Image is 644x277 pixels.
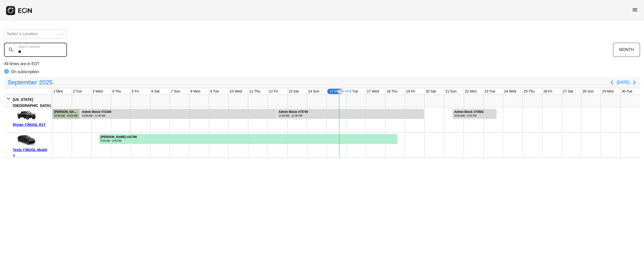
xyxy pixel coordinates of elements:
[101,139,137,143] div: 9:00 AM - 3:00 PM
[99,132,398,144] div: Rented for 16 days by Robert Cox Current status is rental
[632,7,638,13] span: menu
[613,43,640,57] button: MONTH
[629,77,639,87] button: Next page
[170,88,181,95] div: 7 Sun
[277,107,424,119] div: Rented for 8 days by Admin Block Current status is rental
[444,88,457,95] div: 21 Sun
[248,88,261,95] div: 11 Thu
[131,88,140,95] div: 5 Fri
[80,107,277,119] div: Rented for 11 days by Admin Block Current status is rental
[13,147,50,159] div: Tesla Y38UGL Model Y
[13,122,50,128] div: Rivian Y39UGL R1T
[92,88,104,95] div: 3 Wed
[601,88,615,95] div: 29 Mon
[82,114,111,118] div: 10:00 AM - 11:00 AM
[54,110,79,114] div: [PERSON_NAME] #71660
[464,88,478,95] div: 22 Mon
[617,78,629,87] button: [DATE]
[484,88,496,95] div: 23 Tue
[7,77,38,87] span: September
[607,77,617,87] button: Previous page
[452,107,497,119] div: Rented for 3 days by Admin Block Current status is rental
[54,114,79,118] div: 10:00 AM - 10:00 AM
[111,88,122,95] div: 4 Thu
[385,88,398,95] div: 18 Thu
[366,88,380,95] div: 17 Wed
[52,107,80,119] div: Rented for 5 days by Nazmul Hoq Current status is completed
[209,88,220,95] div: 9 Tue
[18,45,40,49] label: Search calendar
[454,114,484,118] div: 10:00 AM - 4:30 PM
[288,88,300,95] div: 13 Sat
[621,88,633,95] div: 30 Tue
[346,88,359,95] div: 16 Tue
[150,88,161,95] div: 6 Sat
[279,110,308,114] div: Admin Block #73745
[72,88,83,95] div: 2 Tue
[454,110,484,114] div: Admin Block #73502
[38,77,53,87] span: 2025
[405,88,416,95] div: 19 Fri
[307,88,320,95] div: 14 Sun
[13,97,51,115] div: [US_STATE][GEOGRAPHIC_DATA], [GEOGRAPHIC_DATA]
[562,88,574,95] div: 27 Sat
[542,88,553,95] div: 26 Fri
[13,134,38,147] img: car
[82,110,111,114] div: Admin Block #72346
[4,61,640,67] p: All times are in EDT
[523,88,536,95] div: 25 Thu
[5,77,56,87] button: September2025
[11,69,39,75] p: On subscription
[503,88,517,95] div: 24 Wed
[13,109,38,122] img: car
[189,88,201,95] div: 8 Mon
[581,88,594,95] div: 28 Sun
[52,88,64,95] div: 1 Mon
[101,135,137,139] div: [PERSON_NAME] #41790
[279,114,308,118] div: 11:00 AM - 11:30 PM
[425,88,437,95] div: 20 Sat
[327,88,344,95] div: 15 Mon
[229,88,243,95] div: 10 Wed
[268,88,279,95] div: 12 Fri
